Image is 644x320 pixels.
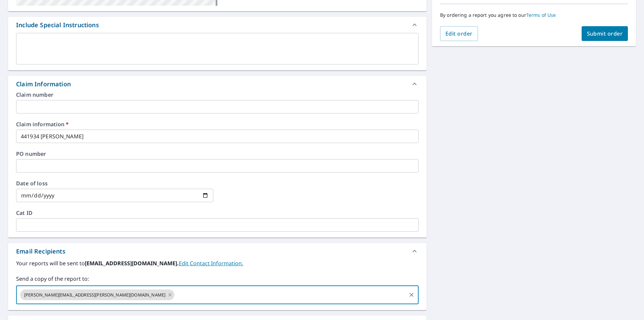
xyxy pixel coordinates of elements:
[407,290,416,300] button: Clear
[16,122,419,127] label: Claim information
[16,259,419,267] label: Your reports will be sent to
[8,243,427,259] div: Email Recipients
[16,210,419,216] label: Cat ID
[440,12,628,18] p: By ordering a report you agree to our
[16,247,65,256] div: Email Recipients
[16,92,419,97] label: Claim number
[582,26,628,41] button: Submit order
[16,181,213,186] label: Date of loss
[16,80,71,89] div: Claim Information
[179,260,243,267] a: EditContactInfo
[20,289,174,300] div: [PERSON_NAME][EMAIL_ADDRESS][PERSON_NAME][DOMAIN_NAME]
[85,260,179,267] b: [EMAIL_ADDRESS][DOMAIN_NAME].
[8,76,427,92] div: Claim Information
[16,151,419,156] label: PO number
[587,30,623,37] span: Submit order
[16,20,99,30] div: Include Special Instructions
[526,12,556,18] a: Terms of Use
[20,292,169,298] span: [PERSON_NAME][EMAIL_ADDRESS][PERSON_NAME][DOMAIN_NAME]
[8,17,427,33] div: Include Special Instructions
[16,275,419,283] label: Send a copy of the report to:
[440,26,478,41] button: Edit order
[445,30,473,37] span: Edit order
